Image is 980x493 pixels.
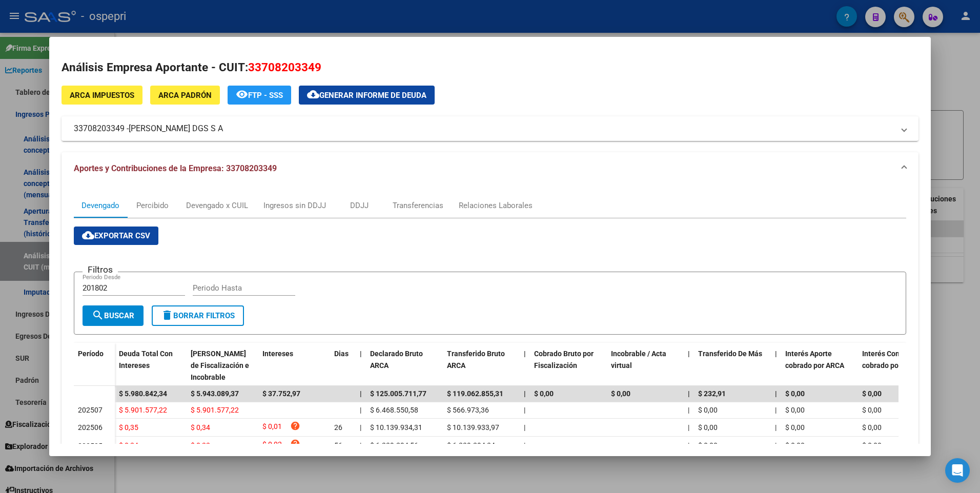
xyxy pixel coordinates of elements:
[191,389,239,398] span: $ 5.943.089,37
[771,343,781,388] datatable-header-cell: |
[119,406,167,414] span: $ 5.901.577,22
[262,350,293,358] span: Intereses
[370,389,426,398] span: $ 125.005.711,77
[785,350,844,369] span: Interés Aporte cobrado por ARCA
[62,86,142,105] button: ARCA Impuestos
[688,389,690,398] span: |
[370,350,423,369] span: Declarado Bruto ARCA
[62,116,919,141] mat-expansion-panel-header: 33708203349 -[PERSON_NAME] DGS S A
[74,227,158,245] button: Exportar CSV
[161,311,235,320] span: Borrar Filtros
[350,200,369,211] div: DDJJ
[360,423,361,432] span: |
[698,423,718,432] span: $ 0,00
[785,441,805,449] span: $ 0,00
[81,200,119,211] div: Devengado
[334,441,342,449] span: 56
[191,406,239,414] span: $ 5.901.577,22
[694,343,771,388] datatable-header-cell: Transferido De Más
[443,343,520,388] datatable-header-cell: Transferido Bruto ARCA
[530,343,607,388] datatable-header-cell: Cobrado Bruto por Fiscalización
[688,350,690,358] span: |
[534,350,594,369] span: Cobrado Bruto por Fiscalización
[78,423,103,432] span: 202506
[862,441,882,449] span: $ 0,00
[119,423,138,432] span: $ 0,35
[688,441,689,449] span: |
[524,406,525,414] span: |
[152,305,244,326] button: Borrar Filtros
[186,200,248,211] div: Devengado x CUIL
[775,406,777,414] span: |
[136,200,169,211] div: Percibido
[698,441,718,449] span: $ 0,00
[129,122,223,135] span: [PERSON_NAME] DGS S A
[698,406,718,414] span: $ 0,00
[92,311,134,320] span: Buscar
[299,86,435,105] button: Generar informe de deuda
[258,343,330,388] datatable-header-cell: Intereses
[447,406,489,414] span: $ 566.973,36
[70,91,134,100] span: ARCA Impuestos
[698,350,762,358] span: Transferido De Más
[83,264,118,275] h3: Filtros
[62,59,919,76] h2: Análisis Empresa Aportante - CUIT:
[82,231,150,240] span: Exportar CSV
[611,350,666,369] span: Incobrable / Acta virtual
[459,200,533,211] div: Relaciones Laborales
[74,122,894,135] mat-panel-title: 33708203349 -
[119,350,173,369] span: Deuda Total Con Intereses
[119,441,138,449] span: $ 0,24
[393,200,443,211] div: Transferencias
[862,423,882,432] span: $ 0,00
[78,442,103,450] span: 202505
[262,389,300,398] span: $ 37.752,97
[945,458,970,483] div: Open Intercom Messenger
[360,441,361,449] span: |
[191,441,210,449] span: $ 0,22
[862,389,882,398] span: $ 0,00
[334,423,342,432] span: 26
[360,389,362,398] span: |
[78,350,104,358] span: Período
[524,389,526,398] span: |
[520,343,530,388] datatable-header-cell: |
[150,86,220,105] button: ARCA Padrón
[236,88,248,100] mat-icon: remove_red_eye
[684,343,694,388] datatable-header-cell: |
[447,350,505,369] span: Transferido Bruto ARCA
[785,406,805,414] span: $ 0,00
[366,343,443,388] datatable-header-cell: Declarado Bruto ARCA
[115,343,187,388] datatable-header-cell: Deuda Total Con Intereses
[334,350,349,358] span: Dias
[62,152,919,185] mat-expansion-panel-header: Aportes y Contribuciones de la Empresa: 33708203349
[191,423,210,432] span: $ 0,34
[78,406,103,414] span: 202507
[262,421,282,435] span: $ 0,01
[524,350,526,358] span: |
[263,200,326,211] div: Ingresos sin DDJJ
[698,389,726,398] span: $ 232,91
[290,421,300,431] i: help
[356,343,366,388] datatable-header-cell: |
[775,350,777,358] span: |
[781,343,858,388] datatable-header-cell: Interés Aporte cobrado por ARCA
[862,350,929,369] span: Interés Contribución cobrado por ARCA
[360,406,361,414] span: |
[158,91,212,100] span: ARCA Padrón
[862,406,882,414] span: $ 0,00
[447,389,503,398] span: $ 119.062.855,31
[447,441,495,449] span: $ 6.239.294,34
[74,343,115,386] datatable-header-cell: Período
[524,441,525,449] span: |
[248,60,321,74] span: 33708203349
[290,439,300,449] i: help
[524,423,525,432] span: |
[187,343,258,388] datatable-header-cell: Deuda Bruta Neto de Fiscalización e Incobrable
[370,441,418,449] span: $ 6.239.294,56
[775,389,777,398] span: |
[785,423,805,432] span: $ 0,00
[82,229,94,241] mat-icon: cloud_download
[360,350,362,358] span: |
[248,91,283,100] span: FTP - SSS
